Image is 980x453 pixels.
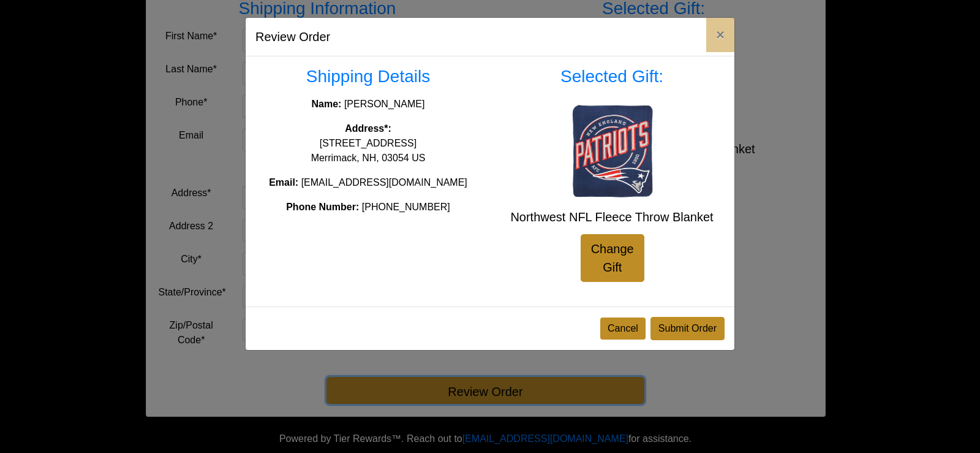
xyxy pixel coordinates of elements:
span: [PHONE_NUMBER] [362,202,450,212]
span: [STREET_ADDRESS] Merrimack, NH, 03054 US [311,138,426,163]
h3: Shipping Details [255,66,481,87]
h5: Northwest NFL Fleece Throw Blanket [499,210,725,224]
span: [PERSON_NAME] [344,99,425,109]
button: Cancel [600,318,646,340]
a: Change Gift [581,234,644,282]
strong: Email: [269,177,298,188]
strong: Phone Number: [286,202,359,212]
button: Close [706,18,734,52]
h3: Selected Gift: [499,66,725,87]
h5: Review Order [255,28,330,46]
button: Submit Order [650,317,725,340]
img: Northwest NFL Fleece Throw Blanket [563,102,661,200]
span: × [716,26,725,43]
span: [EMAIL_ADDRESS][DOMAIN_NAME] [301,177,467,188]
strong: Name: [312,99,342,109]
strong: Address*: [345,123,391,134]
